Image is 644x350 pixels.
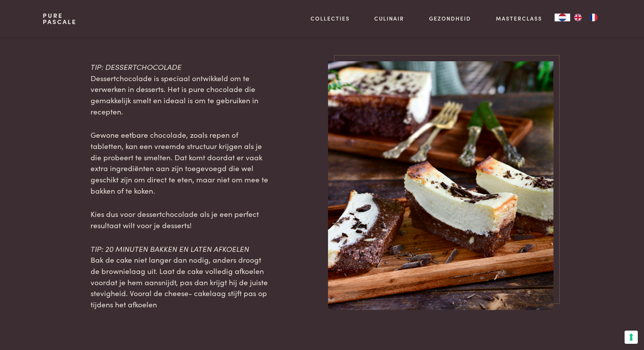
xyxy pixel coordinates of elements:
img: pascale_naessens_een_pan_sfeerbeelden_tendens [328,61,553,310]
span: Gewone eetbare chocolade, zoals repen of tabletten, kan een vreemde structuur krijgen als je die ... [91,129,268,195]
a: NL [555,14,570,21]
a: EN [570,14,586,21]
span: TIP: 20 MINUTEN BAKKEN EN LATEN AFKOELEN [91,243,249,254]
a: FR [586,14,601,21]
a: Gezondheid [429,14,471,23]
span: Bak de cake niet langer dan nodig, anders droogt de brownielaag uit. Laat de cake volledig afkoel... [91,254,268,309]
span: Kies dus voor dessertchocolade als je een perfect resultaat wilt voor je desserts! [91,208,259,230]
a: Culinair [374,14,404,23]
span: Dessertchocolade is speciaal ontwikkeld om te verwerken in desserts. Het is pure chocolade die ge... [91,73,258,116]
a: Masterclass [496,14,542,23]
ul: Language list [570,14,601,21]
a: Collecties [311,14,350,23]
button: Uw voorkeuren voor toestemming voor trackingtechnologieën [625,331,638,344]
aside: Language selected: Nederlands [555,14,601,21]
div: Language [555,14,570,21]
a: PurePascale [43,12,77,25]
span: TIP: DESSERTCHOCOLADE [91,61,182,72]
